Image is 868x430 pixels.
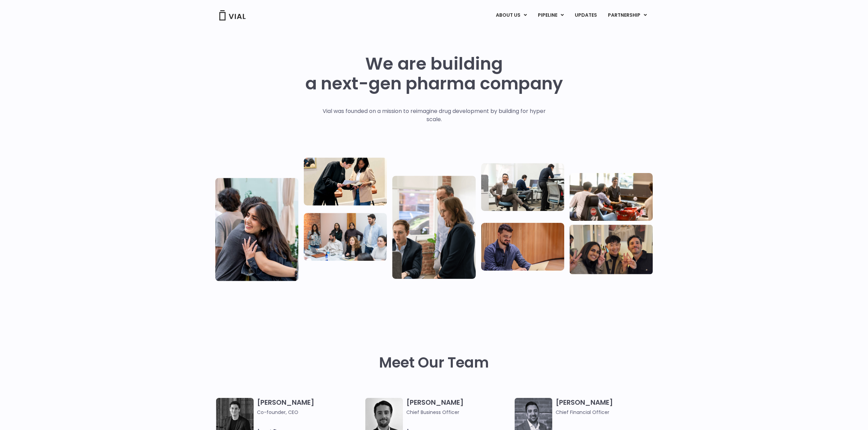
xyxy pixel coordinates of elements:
img: Vial Life [215,178,298,281]
h3: [PERSON_NAME] [556,398,661,416]
h1: We are building a next-gen pharma company [305,54,563,94]
img: Two people looking at a paper talking. [304,158,387,205]
a: UPDATES [569,10,602,21]
img: Man working at a computer [481,223,564,271]
h2: Meet Our Team [379,355,489,371]
h3: [PERSON_NAME] [406,398,511,416]
img: Group of 3 people smiling holding up the peace sign [570,225,653,274]
a: ABOUT USMenu Toggle [490,10,532,21]
img: Group of three people standing around a computer looking at the screen [392,176,475,279]
a: PIPELINEMenu Toggle [532,10,569,21]
p: Vial was founded on a mission to reimagine drug development by building for hyper scale. [315,107,553,124]
span: Chief Business Officer [406,408,511,416]
span: Chief Financial Officer [556,408,661,416]
img: Eight people standing and sitting in an office [304,213,387,261]
span: Co-founder, CEO [257,408,362,416]
img: Group of people playing whirlyball [570,173,653,221]
a: PARTNERSHIPMenu Toggle [602,10,652,21]
img: Three people working in an office [481,163,564,211]
h3: [PERSON_NAME] [257,398,362,416]
img: Vial Logo [219,10,246,20]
